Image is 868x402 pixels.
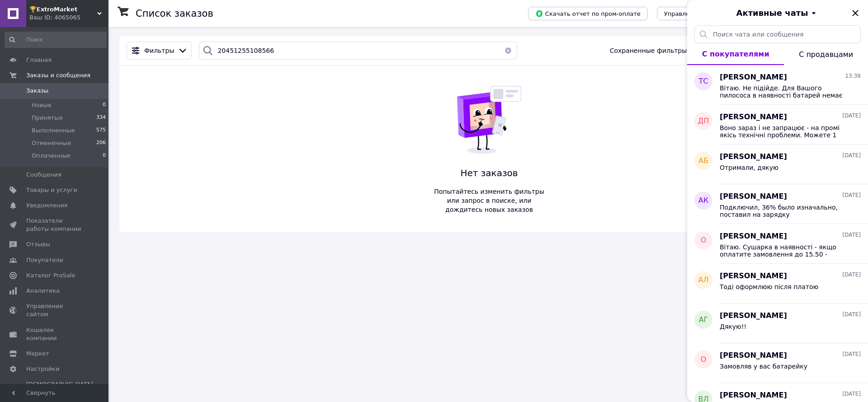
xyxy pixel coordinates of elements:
[610,46,689,55] span: Сохраненные фильтры:
[96,114,106,122] span: 334
[32,126,75,135] span: Выполненные
[687,184,868,224] button: АК[PERSON_NAME][DATE]Подключил, 36% было изначально, поставил на зарядку
[698,275,709,285] span: АЛ
[32,139,71,147] span: Отмененные
[26,326,84,342] span: Кошелек компании
[720,192,787,202] span: [PERSON_NAME]
[699,315,708,325] span: АГ
[199,42,517,60] input: Поиск по номеру заказа, ФИО покупателя, номеру телефона, Email, номеру накладной
[720,152,787,162] span: [PERSON_NAME]
[26,302,84,318] span: Управление сайтом
[26,240,50,248] span: Отзывы
[687,264,868,304] button: АЛ[PERSON_NAME][DATE]Тоді оформлюю після платою
[701,235,707,246] span: О
[657,7,742,20] button: Управление статусами
[103,101,106,109] span: 0
[26,56,52,64] span: Главная
[26,201,67,210] span: Уведомления
[144,46,174,55] span: Фильтры
[29,14,108,22] div: Ваш ID: 4065065
[32,101,52,109] span: Новые
[687,65,868,105] button: ТС[PERSON_NAME]13:38Вітаю. Не підійде. Для Вашого пилососа в наявності батарей немає
[26,287,60,295] span: Аналитика
[5,32,107,48] input: Поиск
[698,116,709,126] span: ДП
[720,271,787,281] span: [PERSON_NAME]
[26,271,75,280] span: Каталог ProSale
[842,271,861,279] span: [DATE]
[701,355,707,365] span: О
[842,390,861,398] span: [DATE]
[698,156,708,166] span: АБ
[26,87,48,95] span: Заказы
[720,323,746,330] span: Дякую!!
[687,224,868,264] button: О[PERSON_NAME][DATE]Вітаю. Сушарка в наявності - якщо оплатите замовлення до 15.50 - відправимо с...
[720,84,848,99] span: Вітаю. Не підійде. Для Вашого пилососа в наявності батарей немає
[720,112,787,122] span: [PERSON_NAME]
[842,231,861,239] span: [DATE]
[720,124,848,139] span: Воно зараз і не запрацює - на промі якісь технічні проблеми. Можете 1 замовити
[720,231,787,242] span: [PERSON_NAME]
[429,167,549,180] span: Нет заказов
[26,186,77,194] span: Товары и услуги
[699,76,708,87] span: ТС
[29,5,97,14] span: 🏆𝗘𝘅𝘁𝗿𝗼𝗠𝗮𝗿𝗸𝗲𝘁
[720,164,778,171] span: Отримали, дякую
[720,363,807,370] span: Замовляв у вас батарейку
[103,152,106,160] span: 0
[26,365,59,373] span: Настройки
[842,311,861,318] span: [DATE]
[799,50,853,59] span: С продавцами
[720,351,787,361] span: [PERSON_NAME]
[694,25,861,43] input: Поиск чата или сообщения
[664,10,735,17] span: Управление статусами
[702,50,769,58] span: С покупателями
[26,71,90,79] span: Заказы и сообщения
[499,42,517,60] button: Очистить
[26,217,84,233] span: Показатели работы компании
[535,9,641,18] span: Скачать отчет по пром-оплате
[720,283,818,290] span: Тоді оформлюю після платою
[32,114,63,122] span: Принятые
[687,105,868,145] button: ДП[PERSON_NAME][DATE]Воно зараз і не запрацює - на промі якісь технічні проблеми. Можете 1 замовити
[136,8,213,19] h1: Список заказов
[32,152,71,160] span: Оплаченные
[26,256,63,264] span: Покупатели
[712,7,843,19] button: Активные чаты
[720,204,848,218] span: Подключил, 36% было изначально, поставил на зарядку
[96,126,106,135] span: 575
[26,350,49,358] span: Маркет
[687,343,868,383] button: О[PERSON_NAME][DATE]Замовляв у вас батарейку
[429,187,549,214] span: Попытайтесь изменить фильтры или запрос в поиске, или дождитесь новых заказов
[720,72,787,83] span: [PERSON_NAME]
[687,304,868,343] button: АГ[PERSON_NAME][DATE]Дякую!!
[850,8,861,19] button: Закрыть
[528,7,648,20] button: Скачать отчет по пром-оплате
[96,139,106,147] span: 206
[687,43,784,65] button: С покупателями
[26,171,61,179] span: Сообщения
[784,43,868,65] button: С продавцами
[698,196,708,206] span: АК
[720,311,787,321] span: [PERSON_NAME]
[842,351,861,358] span: [DATE]
[720,243,848,258] span: Вітаю. Сушарка в наявності - якщо оплатите замовлення до 15.50 - відправимо сьогодні
[687,145,868,184] button: АБ[PERSON_NAME][DATE]Отримали, дякую
[845,72,861,80] span: 13:38
[842,192,861,199] span: [DATE]
[720,390,787,401] span: [PERSON_NAME]
[736,7,808,19] span: Активные чаты
[842,152,861,159] span: [DATE]
[842,112,861,120] span: [DATE]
